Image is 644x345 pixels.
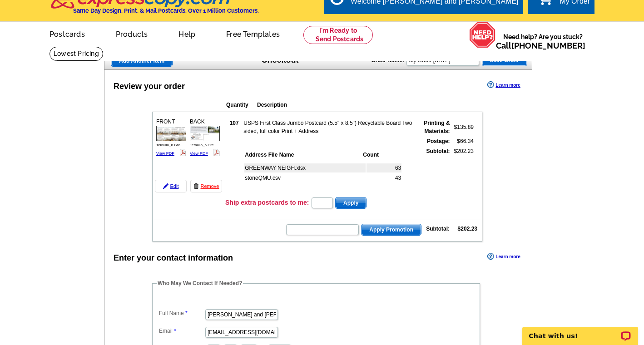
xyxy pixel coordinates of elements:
legend: Who May We Contact If Needed? [157,279,243,287]
strong: 107 [230,120,239,126]
a: View PDF [156,151,174,156]
td: $66.34 [451,137,474,146]
strong: Subtotal: [426,226,450,232]
a: Free Templates [212,23,294,44]
a: Products [101,23,163,44]
td: $202.23 [451,147,474,194]
td: USPS First Class Jumbo Postcard (5.5" x 8.5") Recyclable Board Two sided, full color Print + Address [243,118,414,136]
img: small-thumb.jpg [156,126,186,141]
div: FRONT [155,116,188,159]
th: Quantity [226,100,256,109]
img: pdf_logo.png [213,149,220,156]
span: Need help? Are you stuck? [496,32,590,50]
label: Full Name [159,309,204,317]
div: Review your order [114,80,185,93]
div: BACK [188,116,221,159]
th: Count [362,150,401,159]
img: small-thumb.jpg [190,126,220,141]
th: Address File Name [244,150,362,159]
strong: Printing & Materials: [424,120,450,134]
span: Apply Promotion [362,224,421,235]
img: pdf_logo.png [179,149,186,156]
td: 63 [367,163,401,172]
strong: Postage: [427,138,450,144]
th: Description [257,100,423,109]
a: [PHONE_NUMBER] [511,41,585,50]
h3: Ship extra postcards to me: [225,198,309,207]
img: pencil-icon.gif [163,183,168,189]
span: Add Another Item [111,55,172,66]
a: Help [164,23,210,44]
a: Edit [155,180,187,192]
label: Email [159,327,204,335]
a: View PDF [190,151,208,156]
img: trashcan-icon.gif [193,183,199,189]
a: Postcards [35,23,99,44]
a: Learn more [487,253,520,260]
a: Remove [190,180,222,192]
a: Add Another Item [111,55,173,67]
iframe: LiveChat chat widget [516,316,644,345]
span: Ternullo_6 Gre... [190,143,217,147]
h4: Same Day Design, Print, & Mail Postcards. Over 1 Million Customers. [73,7,259,14]
td: 43 [367,173,401,182]
td: $135.89 [451,118,474,136]
td: GREENWAY NEIGH.xlsx [244,163,366,172]
td: stoneQMU.csv [244,173,366,182]
span: Ternullo_6 Gre... [156,143,183,147]
strong: $202.23 [458,226,477,232]
div: Enter your contact information [114,252,233,264]
a: Learn more [487,81,520,89]
span: Call [496,41,585,50]
span: Apply [336,197,366,208]
button: Apply [335,197,367,209]
img: help [469,22,496,48]
strong: Subtotal: [426,148,450,154]
button: Apply Promotion [361,224,421,236]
